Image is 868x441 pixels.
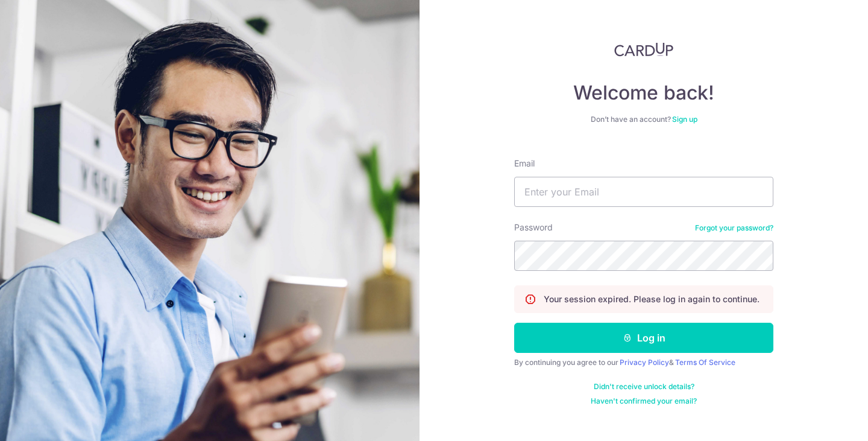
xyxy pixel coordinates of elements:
[514,221,553,233] label: Password
[672,115,697,124] a: Sign up
[594,382,694,392] a: Didn't receive unlock details?
[514,323,773,353] button: Log in
[695,223,773,233] a: Forgot your password?
[514,157,535,170] label: Email
[614,42,673,57] img: CardUp Logo
[544,293,759,305] p: Your session expired. Please log in again to continue.
[514,358,773,367] div: By continuing you agree to our &
[514,177,773,207] input: Enter your Email
[675,358,735,367] a: Terms Of Service
[620,358,669,367] a: Privacy Policy
[591,396,697,406] a: Haven't confirmed your email?
[514,115,773,124] div: Don’t have an account?
[514,81,773,105] h4: Welcome back!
